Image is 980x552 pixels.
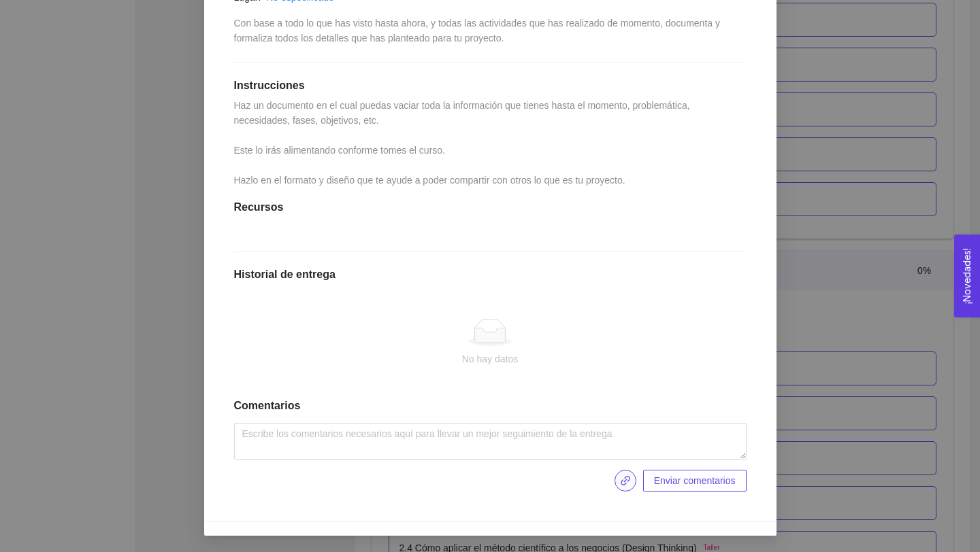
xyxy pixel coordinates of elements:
[234,18,723,44] span: Con base a todo lo que has visto hasta ahora, y todas las actividades que has realizado de moment...
[245,351,736,366] div: No hay datos
[643,470,747,491] button: Enviar comentarios
[234,399,747,413] h1: Comentarios
[234,268,747,281] h1: Historial de entrega
[234,201,747,214] h1: Recursos
[615,470,636,491] button: link
[234,100,693,186] span: Haz un documento en el cual puedas vaciar toda la información que tienes hasta el momento, proble...
[615,475,636,486] span: link
[954,235,980,317] button: Open Feedback Widget
[234,79,747,92] h1: Instrucciones
[654,473,736,488] span: Enviar comentarios
[615,475,636,486] span: link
